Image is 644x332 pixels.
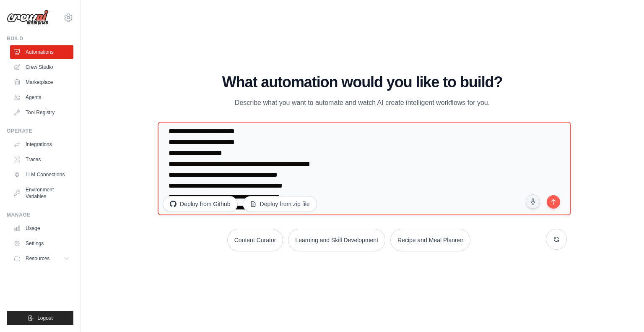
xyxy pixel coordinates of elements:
a: Marketplace [10,76,73,89]
button: Content Curator [227,229,283,251]
button: Logout [7,311,73,325]
div: Build [7,35,73,42]
span: Resources [26,255,49,262]
img: Logo [7,10,49,26]
a: Integrations [10,138,73,151]
button: Recipe and Meal Planner [390,229,470,251]
a: Crew Studio [10,60,73,74]
span: Logout [37,315,53,322]
button: Deploy from Github [163,196,238,212]
a: Settings [10,237,73,250]
a: Automations [10,45,73,59]
h1: What automation would you like to build? [158,74,567,91]
p: Describe what you want to automate and watch AI create intelligent workflows for you. [221,97,503,108]
a: Environment Variables [10,183,73,203]
a: Tool Registry [10,106,73,119]
div: Operate [7,128,73,134]
a: Traces [10,153,73,166]
button: Resources [10,252,73,265]
div: Manage [7,212,73,218]
button: Deploy from zip file [243,196,317,212]
a: Usage [10,222,73,235]
a: LLM Connections [10,168,73,181]
button: Learning and Skill Development [288,229,385,251]
a: Agents [10,91,73,104]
